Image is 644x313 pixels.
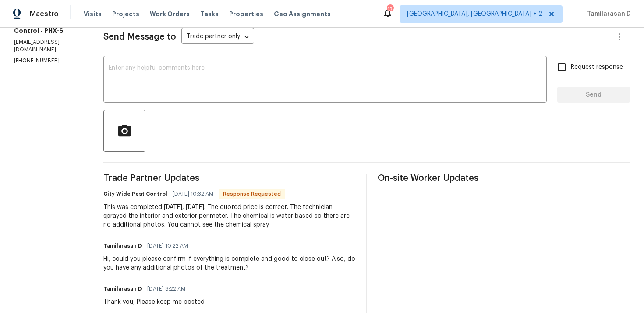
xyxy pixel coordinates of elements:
span: Work Orders [150,10,190,18]
span: [DATE] 8:22 AM [147,284,185,293]
span: [DATE] 10:32 AM [173,190,213,198]
span: Tamilarasan D [584,10,631,18]
span: Response Requested [219,190,284,198]
span: Send Message to [103,32,176,41]
span: Visits [84,10,102,18]
h6: Tamilarasan D [103,284,142,293]
span: Geo Assignments [274,10,331,18]
span: Properties [229,10,263,18]
span: Tasks [200,11,219,17]
span: [GEOGRAPHIC_DATA], [GEOGRAPHIC_DATA] + 2 [407,10,542,18]
div: 13 [387,5,393,14]
div: This was completed [DATE], [DATE]. The quoted price is correct. The technician sprayed the interi... [103,203,356,229]
span: Request response [571,63,623,72]
span: On-site Worker Updates [378,174,630,183]
span: Trade Partner Updates [103,174,356,183]
div: Trade partner only [181,30,254,44]
div: Hi, could you please confirm if everything is complete and good to close out? Also, do you have a... [103,255,356,272]
span: [DATE] 10:22 AM [147,241,188,250]
h6: City Wide Pest Control [103,190,167,198]
div: Thank you, Please keep me posted! [103,298,206,306]
h6: Tamilarasan D [103,241,142,250]
span: Projects [112,10,139,18]
p: [PHONE_NUMBER] [14,57,82,65]
span: Maestro [30,10,59,18]
p: [EMAIL_ADDRESS][DOMAIN_NAME] [14,39,82,54]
